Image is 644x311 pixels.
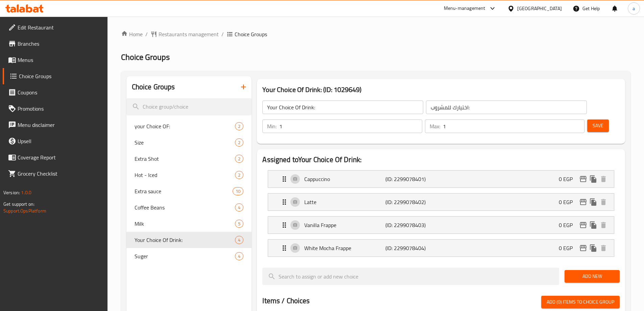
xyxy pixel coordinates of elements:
span: 2 [235,156,243,162]
button: edit [578,174,588,184]
div: Your Choice Of Drink:4 [126,232,252,248]
li: / [145,30,148,38]
div: Extra Shot2 [126,151,252,167]
button: delete [598,197,609,207]
span: Version: [3,188,20,197]
h2: Assigned to Your Choice Of Drink: [262,155,620,165]
span: 1.0.0 [21,188,31,197]
a: Upsell [3,133,108,149]
a: Promotions [3,101,108,117]
a: Coverage Report [3,149,108,165]
span: your Choice OF: [135,122,235,130]
button: duplicate [588,243,598,253]
span: Choice Groups [121,49,170,65]
p: 0 EGP [559,175,578,183]
div: Choices [235,138,243,147]
span: Suger [135,252,235,260]
button: edit [578,197,588,207]
div: Coffee Beans4 [126,199,252,216]
a: Grocery Checklist [3,165,108,182]
div: Choices [235,252,243,260]
p: Latte [304,198,385,206]
div: Milk5 [126,216,252,232]
p: (ID: 2299078404) [385,244,439,252]
span: Extra Shot [135,155,235,163]
li: Expand [262,168,620,191]
div: Expand [268,240,614,257]
span: 2 [235,123,243,130]
span: 4 [235,253,243,260]
li: / [221,30,224,38]
button: Add (0) items to choice group [541,296,620,308]
div: Choices [235,236,243,244]
button: delete [598,220,609,230]
span: Coupons [18,88,102,96]
div: Choices [235,171,243,179]
span: Coffee Beans [135,203,235,212]
span: Menu disclaimer [18,121,102,129]
a: Choice Groups [3,68,108,84]
a: Branches [3,36,108,52]
div: Extra sauce10 [126,183,252,199]
span: Size [135,138,235,147]
div: Size2 [126,134,252,151]
a: Support.OpsPlatform [3,206,46,215]
p: Cappuccino [304,175,385,183]
li: Expand [262,237,620,260]
div: your Choice OF:2 [126,118,252,134]
span: Milk [135,220,235,228]
span: Get support on: [3,200,34,208]
div: Expand [268,194,614,210]
span: 4 [235,204,243,211]
span: Grocery Checklist [18,170,102,178]
p: 0 EGP [559,244,578,252]
span: Branches [18,40,102,48]
p: Min: [267,122,277,130]
a: Restaurants management [150,30,219,38]
div: [GEOGRAPHIC_DATA] [517,5,562,12]
a: Edit Restaurant [3,19,108,36]
div: Choices [235,122,243,130]
span: a [633,5,635,12]
a: Coupons [3,84,108,101]
h2: Choice Groups [132,82,175,92]
div: Hot - Iced2 [126,167,252,183]
a: Menu disclaimer [3,117,108,133]
span: Upsell [18,137,102,145]
span: Add (0) items to choice group [547,298,614,306]
button: edit [578,243,588,253]
p: (ID: 2299078403) [385,221,439,229]
span: 4 [235,237,243,243]
span: Edit Restaurant [18,23,102,31]
button: delete [598,243,609,253]
p: (ID: 2299078402) [385,198,439,206]
h2: Items / Choices [262,296,310,306]
span: 5 [235,221,243,227]
p: 0 EGP [559,221,578,229]
li: Expand [262,191,620,214]
span: 2 [235,139,243,146]
p: 0 EGP [559,198,578,206]
span: Hot - Iced [135,171,235,179]
a: Home [121,30,143,38]
span: Your Choice Of Drink: [135,236,235,244]
nav: breadcrumb [121,30,630,38]
div: Choices [235,203,243,212]
h3: Your Choice Of Drink: (ID: 1029649) [262,84,620,95]
span: Choice Groups [19,72,102,80]
div: Choices [235,155,243,163]
input: search [262,268,559,285]
a: Menus [3,52,108,68]
p: (ID: 2299078401) [385,175,439,183]
p: White Mocha Frappe [304,244,385,252]
button: Add New [565,270,620,283]
span: Save [593,121,603,130]
li: Expand [262,214,620,237]
span: Restaurants management [159,30,219,38]
span: Add New [570,272,614,281]
div: Choices [235,220,243,228]
input: search [126,98,252,115]
span: Choice Groups [235,30,267,38]
div: Expand [268,217,614,234]
button: duplicate [588,174,598,184]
